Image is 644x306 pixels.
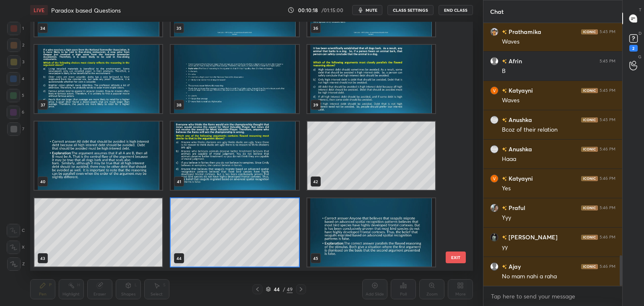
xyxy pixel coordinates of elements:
[273,287,281,292] div: 44
[490,233,499,241] img: adea7f778a6042c99e9a0c99f9784ef1.jpg
[502,176,507,181] img: no-rating-badge.077c3623.svg
[581,235,598,240] img: iconic-dark.1390631f.png
[507,27,541,36] h6: Prathamika
[502,155,615,163] div: Haaa
[352,5,382,15] button: mute
[307,198,435,267] img: 1759493331OTCR1F.pdf
[502,118,507,122] img: no-rating-badge.077c3623.svg
[502,272,615,281] div: No mam nahi a raha
[7,106,24,119] div: 6
[7,55,24,69] div: 3
[600,59,615,64] div: 5:45 PM
[287,285,293,293] div: 49
[507,115,532,124] h6: Anushka
[483,23,622,286] div: grid
[507,262,521,271] h6: Ajay
[502,30,507,34] img: no-rating-badge.077c3623.svg
[600,235,615,240] div: 5:46 PM
[439,5,473,15] button: End Class
[502,38,615,46] div: Waves
[490,86,499,95] img: 3
[600,264,615,269] div: 5:46 PM
[600,205,615,210] div: 5:46 PM
[600,88,615,93] div: 5:45 PM
[502,88,507,93] img: no-rating-badge.077c3623.svg
[507,203,525,212] h6: Praful
[490,174,499,183] img: 3
[600,117,615,122] div: 5:45 PM
[490,28,499,36] img: 3
[581,205,598,210] img: iconic-dark.1390631f.png
[629,45,638,52] div: 2
[581,147,598,152] img: iconic-dark.1390631f.png
[307,45,435,113] img: 1759493331OTCR1F.pdf
[7,224,25,237] div: C
[581,88,598,93] img: iconic-dark.1390631f.png
[507,57,522,65] h6: Afrin
[446,252,466,263] button: EXIT
[51,6,121,14] h4: Paradox based Questions
[490,204,499,212] img: e1867137302b4b9195e1b4f52208d907.jpg
[507,86,533,95] h6: Katyayni
[30,22,458,271] div: grid
[639,7,641,13] p: T
[638,54,641,60] p: G
[502,206,507,210] img: no-rating-badge.077c3623.svg
[490,57,499,65] img: default.png
[502,126,615,134] div: Bcoz of their relation
[490,116,499,124] img: 3
[7,89,24,102] div: 5
[7,39,24,52] div: 2
[639,30,641,36] p: D
[502,235,507,240] img: no-rating-badge.077c3623.svg
[490,145,499,153] img: 3
[7,72,24,86] div: 4
[502,96,615,105] div: Waves
[387,5,434,15] button: CLASS SETTINGS
[581,29,598,34] img: iconic-dark.1390631f.png
[600,176,615,181] div: 5:46 PM
[483,0,510,23] p: Chat
[171,122,299,190] img: 1759493331OTCR1F.pdf
[34,45,162,113] img: 1759493331OTCR1F.pdf
[7,257,25,271] div: Z
[502,147,507,152] img: no-rating-badge.077c3623.svg
[507,145,532,153] h6: Anushka
[502,265,507,269] img: no-rating-badge.077c3623.svg
[171,45,299,113] img: 1759493331OTCR1F.pdf
[502,214,615,222] div: Yyy
[283,287,285,292] div: /
[581,264,598,269] img: iconic-dark.1390631f.png
[581,176,598,181] img: iconic-dark.1390631f.png
[502,243,615,252] div: yy
[600,29,615,34] div: 5:45 PM
[30,5,48,15] div: LIVE
[366,7,377,13] span: mute
[507,233,558,241] h6: [PERSON_NAME]
[502,59,507,64] img: no-rating-badge.077c3623.svg
[502,184,615,193] div: Yes
[502,67,615,75] div: B
[7,122,24,136] div: 7
[600,147,615,152] div: 5:46 PM
[7,22,24,35] div: 1
[581,117,598,122] img: iconic-dark.1390631f.png
[7,241,25,254] div: X
[34,122,162,190] img: 1759493331OTCR1F.pdf
[490,262,499,271] img: default.png
[507,174,533,183] h6: Katyayni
